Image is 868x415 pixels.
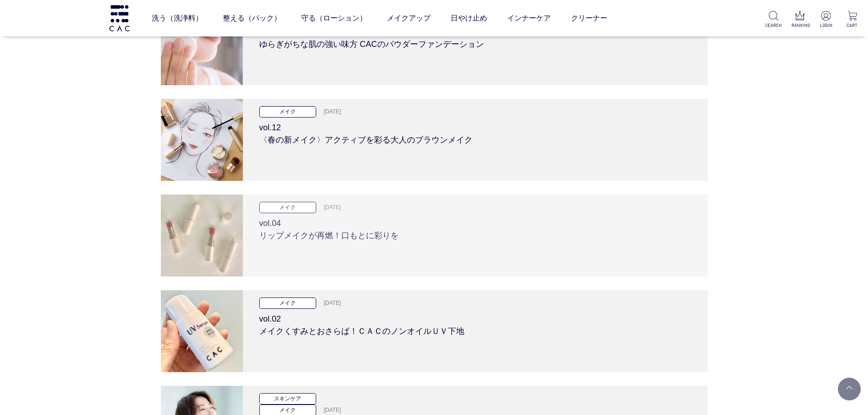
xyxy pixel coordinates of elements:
div: キーワード流入 [106,55,147,61]
img: tab_domain_overview_orange.svg [31,54,38,61]
p: メイク [259,297,316,309]
a: 守る（ローション） [301,5,367,31]
h3: vol.12 〈春の新メイク〉アクティブを彩る大人のブラウンメイク [259,118,691,146]
p: スキンケア [259,393,316,405]
img: tab_keywords_by_traffic_grey.svg [96,54,103,61]
h3: vol.02 メイクくすみとおさらば！ＣＡＣのノンオイルＵＶ下地 [259,309,691,338]
p: RANKING [791,22,808,29]
a: メイクアップ [387,5,431,31]
a: CART [844,11,861,29]
img: logo [108,5,131,31]
a: RANKING [791,11,808,29]
div: ドメイン概要 [41,55,76,61]
h3: vol.04 リップメイクが再燃！口もとに彩りを [259,213,691,242]
a: LOGIN [817,11,834,29]
a: クリーナー [571,5,607,31]
p: [DATE] [318,298,341,308]
p: [DATE] [318,203,341,213]
a: 整える（パック） [223,5,281,31]
div: ドメイン: [DOMAIN_NAME] [24,24,105,32]
p: メイク [259,106,316,118]
a: 日やけ止め [451,5,487,31]
a: メイク [DATE] vol.02メイクくすみとおさらば！ＣＡＣのノンオイルＵＶ下地 [161,290,708,372]
a: 洗う（洗浄料） [152,5,203,31]
p: CART [844,22,861,29]
a: SEARCH [765,11,782,29]
p: [DATE] [318,107,341,117]
p: メイク [259,202,316,213]
a: インナーケア [507,5,551,31]
img: logo_orange.svg [15,15,22,22]
a: 〈春の新メイク〉アクティブを彩る大人のブラウンメイク メイク [DATE] vol.12〈春の新メイク〉アクティブを彩る大人のブラウンメイク [161,99,708,181]
img: website_grey.svg [15,24,22,32]
div: v 4.0.25 [26,15,45,22]
img: 〈春の新メイク〉アクティブを彩る大人のブラウンメイク [161,99,243,181]
p: SEARCH [765,22,782,29]
p: LOGIN [817,22,834,29]
a: メイク [DATE] vol.04リップメイクが再燃！口もとに彩りを [161,195,708,277]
